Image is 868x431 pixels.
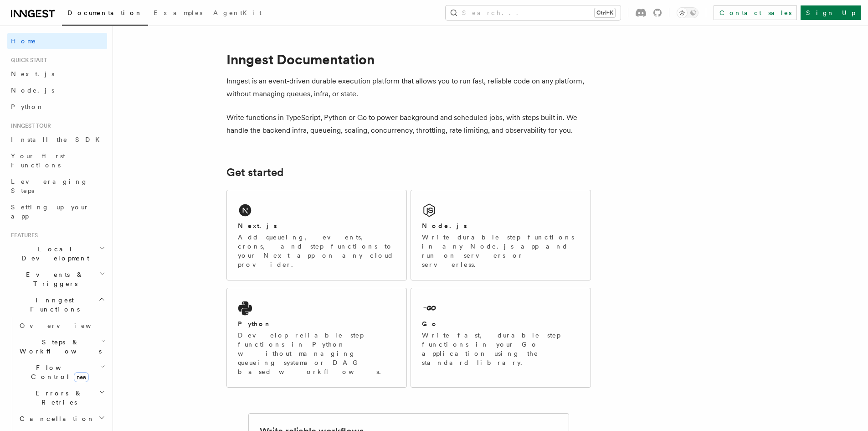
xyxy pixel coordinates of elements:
[11,36,36,46] span: Home
[7,292,107,317] button: Inngest Functions
[7,270,99,288] span: Events & Triggers
[11,136,105,143] span: Install the SDK
[7,82,107,99] a: Node.js
[226,288,407,388] a: PythonDevelop reliable step functions in Python without managing queueing systems or DAG based wo...
[16,359,107,385] button: Flow Controlnew
[238,233,395,269] p: Add queueing, events, crons, and step functions to your Next app on any cloud provider.
[7,232,38,239] span: Features
[7,57,47,64] span: Quick start
[238,319,272,328] h2: Python
[7,199,107,224] a: Setting up your app
[11,152,65,169] span: Your first Functions
[7,33,107,49] a: Home
[714,5,797,20] a: Contact sales
[16,385,107,410] button: Errors & Retries
[226,75,591,100] p: Inngest is an event-driven durable execution platform that allows you to run fast, reliable code ...
[422,331,580,367] p: Write fast, durable step functions in your Go application using the standard library.
[11,70,54,78] span: Next.js
[7,131,107,148] a: Install the SDK
[7,173,107,199] a: Leveraging Steps
[16,363,100,381] span: Flow Control
[74,372,89,382] span: new
[7,99,107,115] a: Python
[226,111,591,137] p: Write functions in TypeScript, Python or Go to power background and scheduled jobs, with steps bu...
[226,166,283,179] a: Get started
[238,221,277,230] h2: Next.js
[11,203,89,220] span: Setting up your app
[62,3,148,26] a: Documentation
[16,334,107,359] button: Steps & Workflows
[7,148,107,173] a: Your first Functions
[7,244,99,263] span: Local Development
[16,317,107,334] a: Overview
[7,241,107,266] button: Local Development
[16,410,107,427] button: Cancellation
[11,103,44,110] span: Python
[411,190,591,280] a: Node.jsWrite durable step functions in any Node.js app and run on servers or serverless.
[16,338,102,356] span: Steps & Workflows
[801,5,861,20] a: Sign Up
[422,221,467,230] h2: Node.js
[208,3,267,25] a: AgentKit
[154,9,202,16] span: Examples
[7,122,51,130] span: Inngest tour
[422,319,438,328] h2: Go
[677,7,699,18] button: Toggle dark mode
[422,233,580,269] p: Write durable step functions in any Node.js app and run on servers or serverless.
[148,3,208,25] a: Examples
[20,322,113,329] span: Overview
[411,288,591,388] a: GoWrite fast, durable step functions in your Go application using the standard library.
[226,190,407,280] a: Next.jsAdd queueing, events, crons, and step functions to your Next app on any cloud provider.
[446,5,621,20] button: Search...Ctrl+K
[238,331,395,376] p: Develop reliable step functions in Python without managing queueing systems or DAG based workflows.
[67,9,143,16] span: Documentation
[16,414,95,423] span: Cancellation
[7,296,98,314] span: Inngest Functions
[16,389,99,407] span: Errors & Retries
[595,8,615,17] kbd: Ctrl+K
[213,9,262,16] span: AgentKit
[11,87,54,94] span: Node.js
[7,266,107,292] button: Events & Triggers
[7,66,107,82] a: Next.js
[226,51,591,68] h1: Inngest Documentation
[11,178,88,194] span: Leveraging Steps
